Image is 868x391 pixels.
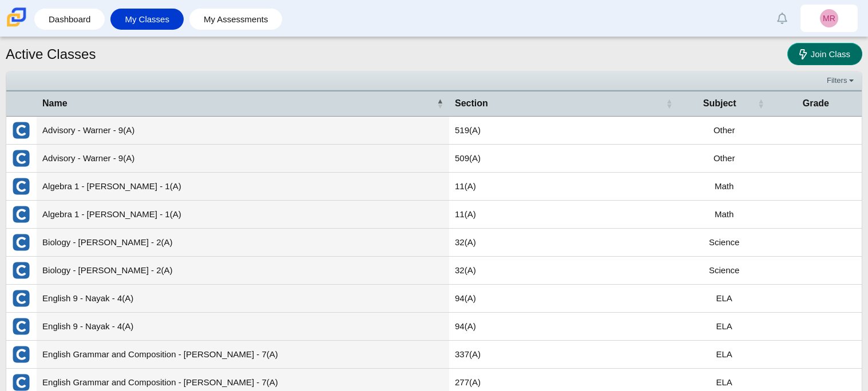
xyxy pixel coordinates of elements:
img: External class connected through Clever [12,289,30,308]
span: Subject : Activate to sort [758,98,764,109]
img: External class connected through Clever [12,205,30,224]
td: Biology - [PERSON_NAME] - 2(A) [37,229,449,257]
td: Algebra 1 - [PERSON_NAME] - 1(A) [37,201,449,229]
td: Science [679,257,770,285]
a: My Assessments [195,9,277,30]
span: Name : Activate to invert sorting [437,98,443,109]
img: External class connected through Clever [12,261,30,280]
td: Science [679,229,770,257]
img: External class connected through Clever [12,233,30,252]
td: Algebra 1 - [PERSON_NAME] - 1(A) [37,173,449,201]
img: External class connected through Clever [12,149,30,167]
span: Section [455,97,664,110]
td: 509(A) [449,145,679,173]
img: Carmen School of Science & Technology [5,5,29,29]
td: Other [679,117,770,145]
td: Biology - [PERSON_NAME] - 2(A) [37,257,449,285]
img: External class connected through Clever [12,345,30,364]
td: Advisory - Warner - 9(A) [37,117,449,145]
td: 11(A) [449,201,679,229]
td: Other [679,145,770,173]
td: ELA [679,285,770,313]
a: MR [800,5,858,32]
span: Subject [684,97,755,110]
td: Math [679,173,770,201]
span: Join Class [811,49,850,59]
img: External class connected through Clever [12,317,30,336]
span: Grade [776,97,856,110]
td: 32(A) [449,257,679,285]
td: 519(A) [449,117,679,145]
span: Name [42,97,434,110]
span: Section : Activate to sort [666,98,673,109]
td: English 9 - Nayak - 4(A) [37,285,449,313]
td: 94(A) [449,313,679,341]
a: Join Class [787,43,862,65]
td: ELA [679,341,770,369]
td: 94(A) [449,285,679,313]
td: 11(A) [449,173,679,201]
h1: Active Classes [6,45,96,64]
a: Alerts [770,6,795,31]
span: MR [823,14,835,22]
td: Math [679,201,770,229]
a: Dashboard [40,9,99,30]
td: English 9 - Nayak - 4(A) [37,313,449,341]
a: My Classes [116,9,178,30]
td: 32(A) [449,229,679,257]
td: English Grammar and Composition - [PERSON_NAME] - 7(A) [37,341,449,369]
a: Filters [824,75,859,86]
td: ELA [679,313,770,341]
img: External class connected through Clever [12,177,30,195]
img: External class connected through Clever [12,121,30,139]
td: Advisory - Warner - 9(A) [37,145,449,173]
td: 337(A) [449,341,679,369]
a: Carmen School of Science & Technology [5,21,29,31]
